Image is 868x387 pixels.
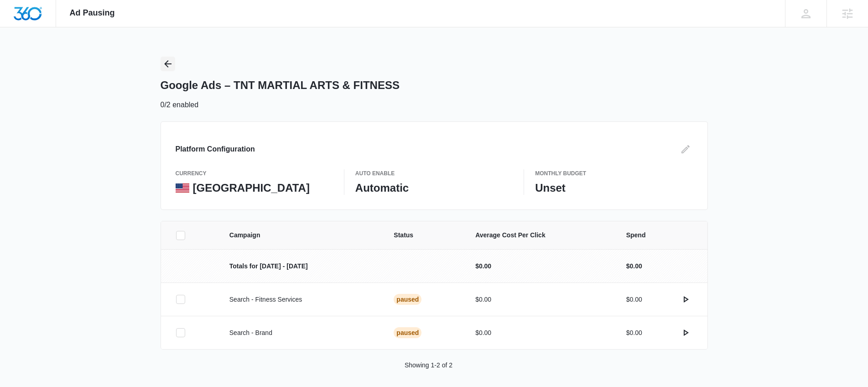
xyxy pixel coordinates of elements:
[176,169,333,178] p: currency
[475,261,604,271] p: $0.00
[176,183,189,193] img: United States
[355,181,513,195] p: Automatic
[70,8,115,18] span: Ad Pausing
[176,144,255,155] h3: Platform Configuration
[678,325,693,340] button: actions.activate
[475,328,604,338] p: $0.00
[394,230,453,240] span: Status
[626,261,642,271] p: $0.00
[626,295,642,304] p: $0.00
[678,292,693,307] button: actions.activate
[229,295,372,304] p: Search - Fitness Services
[161,57,175,71] button: Back
[161,99,199,110] p: 0/2 enabled
[678,142,693,157] button: Edit
[229,230,372,240] span: Campaign
[229,261,372,271] p: Totals for [DATE] - [DATE]
[475,295,604,304] p: $0.00
[193,181,310,195] p: [GEOGRAPHIC_DATA]
[535,169,692,178] p: Monthly Budget
[626,328,642,338] p: $0.00
[394,327,421,338] div: Paused
[229,328,372,338] p: Search - Brand
[475,230,604,240] span: Average Cost Per Click
[394,294,421,305] div: Paused
[405,361,452,370] p: Showing 1-2 of 2
[355,169,513,178] p: Auto Enable
[626,230,693,240] span: Spend
[161,78,400,92] h1: Google Ads – TNT MARTIAL ARTS & FITNESS
[535,181,692,195] p: Unset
